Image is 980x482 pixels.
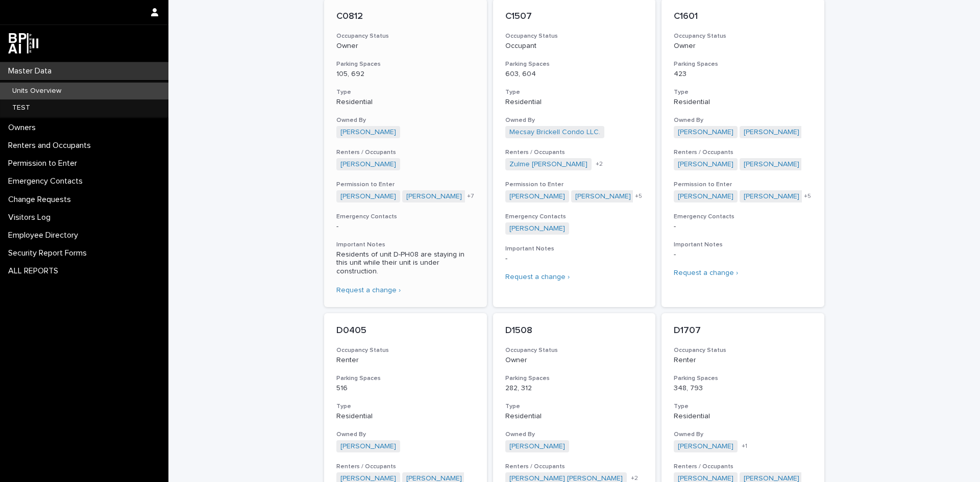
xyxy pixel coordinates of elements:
[4,87,69,95] p: Units Overview
[505,356,644,365] p: Owner
[674,374,812,383] h3: Parking Spaces
[744,160,799,169] a: [PERSON_NAME]
[674,430,812,439] h3: Owned By
[505,402,644,411] h3: Type
[674,70,812,79] p: 423
[340,192,396,201] a: [PERSON_NAME]
[674,60,812,68] h3: Parking Spaces
[674,384,812,393] p: 348, 793
[4,266,66,276] p: ALL REPORTS
[505,463,644,471] h3: Renters / Occupants
[505,374,644,383] h3: Parking Spaces
[505,88,644,96] h3: Type
[505,325,644,337] p: D1508
[4,231,86,240] p: Employee Directory
[505,42,644,50] p: Occupant
[505,70,644,79] p: 603, 604
[505,32,644,40] h3: Occupancy Status
[674,213,812,221] h3: Emergency Contacts
[336,42,475,50] p: Owner
[678,160,733,169] a: [PERSON_NAME]
[406,192,462,201] a: [PERSON_NAME]
[4,248,95,258] p: Security Report Forms
[674,11,812,22] p: C1601
[505,346,644,354] h3: Occupancy Status
[336,241,475,249] h3: Important Notes
[804,193,811,199] span: + 5
[509,224,565,233] a: [PERSON_NAME]
[505,60,644,68] h3: Parking Spaces
[631,475,638,481] span: + 2
[336,98,475,107] p: Residential
[4,104,38,112] p: TEST
[4,195,79,205] p: Change Requests
[336,384,475,393] p: 516
[336,346,475,354] h3: Occupancy Status
[509,128,600,137] a: Mecsay Brickell Condo LLC.
[336,116,475,124] h3: Owned By
[336,430,475,439] h3: Owned By
[505,273,570,281] a: Request a change ›
[505,255,644,263] p: -
[674,269,738,276] a: Request a change ›
[505,98,644,107] p: Residential
[505,213,644,221] h3: Emergency Contacts
[4,141,99,150] p: Renters and Occupants
[336,88,475,96] h3: Type
[635,193,642,199] span: + 5
[336,374,475,383] h3: Parking Spaces
[674,181,812,189] h3: Permission to Enter
[505,412,644,421] p: Residential
[674,412,812,421] p: Residential
[336,287,401,294] a: Request a change ›
[509,442,565,451] a: [PERSON_NAME]
[336,181,475,189] h3: Permission to Enter
[505,11,644,22] p: C1507
[674,356,812,365] p: Renter
[4,213,59,222] p: Visitors Log
[678,128,733,137] a: [PERSON_NAME]
[575,192,631,201] a: [PERSON_NAME]
[336,412,475,421] p: Residential
[336,222,475,231] p: -
[4,66,60,76] p: Master Data
[336,11,475,22] p: C0812
[674,325,812,337] p: D1707
[467,193,474,199] span: + 7
[336,32,475,40] h3: Occupancy Status
[509,160,587,169] a: Zulme [PERSON_NAME]
[340,442,396,451] a: [PERSON_NAME]
[744,192,799,201] a: [PERSON_NAME]
[674,148,812,157] h3: Renters / Occupants
[336,463,475,471] h3: Renters / Occupants
[336,213,475,221] h3: Emergency Contacts
[674,222,812,231] p: -
[505,116,644,124] h3: Owned By
[674,402,812,411] h3: Type
[336,325,475,337] p: D0405
[742,443,747,449] span: + 1
[674,32,812,40] h3: Occupancy Status
[4,176,91,186] p: Emergency Contacts
[336,356,475,365] p: Renter
[674,116,812,124] h3: Owned By
[674,463,812,471] h3: Renters / Occupants
[674,42,812,50] p: Owner
[678,192,733,201] a: [PERSON_NAME]
[336,60,475,68] h3: Parking Spaces
[509,192,565,201] a: [PERSON_NAME]
[336,148,475,157] h3: Renters / Occupants
[336,70,475,79] p: 105, 692
[674,88,812,96] h3: Type
[505,148,644,157] h3: Renters / Occupants
[505,245,644,253] h3: Important Notes
[674,241,812,249] h3: Important Notes
[336,250,475,276] p: Residents of unit D-PH08 are staying in this unit while their unit is under construction.
[505,181,644,189] h3: Permission to Enter
[744,128,799,137] a: [PERSON_NAME]
[8,33,38,54] img: dwgmcNfxSF6WIOOXiGgu
[674,346,812,354] h3: Occupancy Status
[340,128,396,137] a: [PERSON_NAME]
[4,123,44,133] p: Owners
[678,442,733,451] a: [PERSON_NAME]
